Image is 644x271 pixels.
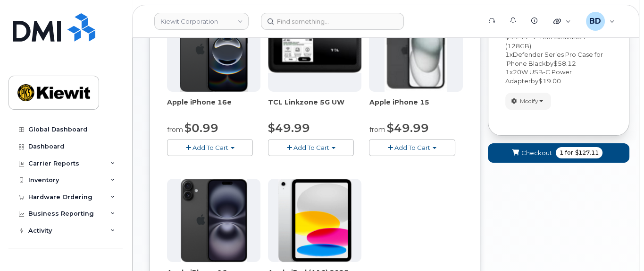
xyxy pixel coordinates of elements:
img: ipad_11.png [278,179,351,262]
span: for [563,149,575,157]
img: linkzone5g.png [268,27,361,73]
small: from [167,125,183,134]
span: 1 [505,51,510,58]
span: Add To Cart [293,144,329,151]
a: Kiewit Corporation [154,13,249,30]
button: Checkout 1 for $127.11 [488,143,629,163]
div: Barbara Dye [579,12,621,31]
span: Checkout [521,149,552,157]
div: TCL Linkzone 5G UW [268,97,361,116]
span: $127.11 [575,149,599,157]
span: 1 [560,149,563,157]
span: $49.99 [386,121,428,135]
div: Apple iPhone 16e [167,97,260,116]
span: 1 [505,68,510,76]
button: Add To Cart [369,139,455,156]
div: x by [505,68,612,85]
div: x by [505,50,612,68]
span: Modify [520,97,538,105]
input: Find something... [261,13,404,30]
div: Apple iPhone 15 [369,97,462,116]
small: from [369,125,385,134]
img: iphone15.jpg [385,9,447,92]
span: Defender Series Pro Case for iPhone Black [505,51,603,67]
span: $19.00 [538,77,561,85]
span: Add To Cart [192,144,228,151]
span: 20W USB-C Power Adapter [505,68,572,85]
button: Modify [505,93,551,109]
img: iphone16e.png [180,9,248,92]
button: Add To Cart [268,139,354,156]
div: Quicklinks [547,12,577,31]
div: $49.99 - 2 Year Activation (128GB) [505,33,612,50]
span: $49.99 [268,121,310,135]
span: Add To Cart [394,144,430,151]
span: BD [589,16,601,27]
img: iphone_16_plus.png [181,179,247,262]
span: $0.99 [184,121,218,135]
button: Add To Cart [167,139,253,156]
span: $58.12 [553,60,576,67]
iframe: Messenger Launcher [603,230,637,264]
